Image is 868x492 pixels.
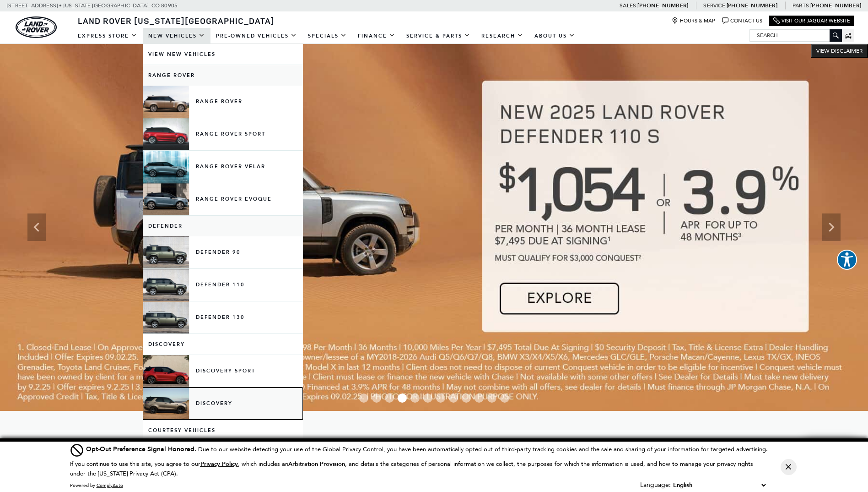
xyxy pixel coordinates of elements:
img: Land Rover [16,16,57,38]
a: land-rover [16,16,57,38]
a: Defender 90 [143,236,303,268]
span: Go to slide 9 [462,394,471,403]
span: Sales [620,2,636,9]
a: Visit Our Jaguar Website [773,17,850,24]
a: View New Vehicles [143,44,303,65]
span: Service [703,2,725,9]
a: Hours & Map [672,17,715,24]
a: EXPRESS STORE [72,28,143,44]
span: Land Rover [US_STATE][GEOGRAPHIC_DATA] [78,15,275,26]
a: Range Rover Evoque [143,183,303,215]
select: Language Select [671,480,768,490]
a: Range Rover Sport [143,118,303,150]
span: VIEW DISCLAIMER [816,47,863,55]
u: Privacy Policy [200,460,238,468]
span: Go to slide 5 [410,394,420,403]
a: New Vehicles [143,28,210,44]
span: Go to slide 4 [398,394,407,403]
a: Range Rover [143,65,303,86]
span: Go to slide 11 [487,394,496,403]
a: [PHONE_NUMBER] [637,2,688,9]
span: Go to slide 10 [474,394,484,403]
span: Opt-Out Preference Signal Honored . [86,445,198,454]
a: [PHONE_NUMBER] [727,2,777,9]
a: Range Rover [143,86,303,118]
div: Due to our website detecting your use of the Global Privacy Control, you have been automatically ... [86,444,768,454]
aside: Accessibility Help Desk [837,250,857,272]
span: Go to slide 7 [436,394,445,403]
a: Courtesy Vehicles [143,420,303,441]
span: Go to slide 12 [500,394,509,403]
button: Close Button [781,459,797,475]
a: Specials [302,28,352,44]
a: [PHONE_NUMBER] [810,2,861,9]
span: Parts [793,2,809,9]
div: Next [822,213,841,241]
a: Contact Us [722,17,762,24]
span: Go to slide 6 [423,394,432,403]
span: Go to slide 2 [372,394,381,403]
a: Discovery [143,334,303,355]
a: Discovery [143,388,303,420]
span: Go to slide 1 [359,394,368,403]
a: Defender [143,216,303,236]
a: Defender 110 [143,269,303,301]
strong: Arbitration Provision [288,460,345,468]
button: VIEW DISCLAIMER [811,44,868,58]
a: About Us [529,28,581,44]
a: Range Rover Velar [143,151,303,183]
a: ComplyAuto [97,482,123,488]
a: Finance [352,28,401,44]
a: Service & Parts [401,28,476,44]
span: Go to slide 3 [385,394,394,403]
p: If you continue to use this site, you agree to our , which includes an , and details the categori... [70,460,753,477]
input: Search [750,30,841,41]
span: Go to slide 8 [449,394,458,403]
a: Land Rover [US_STATE][GEOGRAPHIC_DATA] [72,15,280,26]
button: Explore your accessibility options [837,250,857,270]
div: Powered by [70,483,123,488]
a: Research [476,28,529,44]
div: Language: [640,482,671,488]
nav: Main Navigation [72,28,581,44]
a: Pre-Owned Vehicles [210,28,302,44]
a: Defender 130 [143,301,303,333]
a: [STREET_ADDRESS] • [US_STATE][GEOGRAPHIC_DATA], CO 80905 [7,2,178,9]
div: Previous [27,213,46,241]
a: Discovery Sport [143,355,303,387]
